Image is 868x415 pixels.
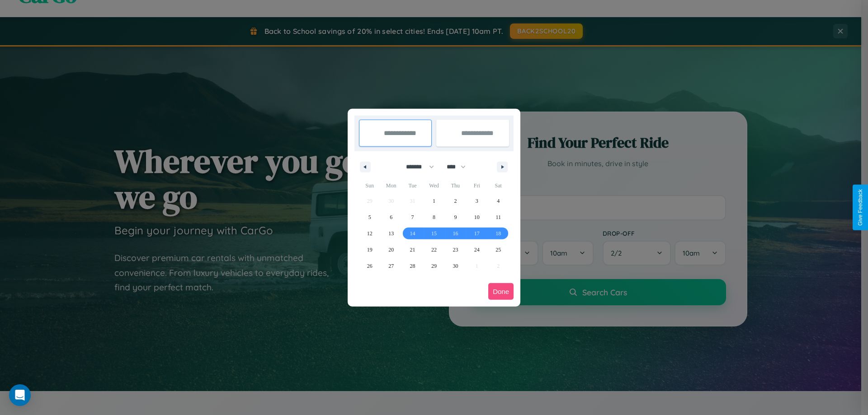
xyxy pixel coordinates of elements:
button: 24 [466,242,487,258]
span: Mon [380,178,401,193]
span: 12 [367,225,373,242]
button: 10 [466,209,487,225]
button: 19 [359,242,380,258]
button: 9 [445,209,466,225]
span: Thu [445,178,466,193]
span: 8 [433,209,435,225]
span: 25 [495,242,501,258]
span: 27 [388,258,394,274]
span: 4 [497,193,500,209]
span: 13 [388,225,394,242]
button: 7 [402,209,423,225]
button: 8 [423,209,444,225]
span: 3 [476,193,478,209]
button: 1 [423,193,444,209]
span: 9 [454,209,457,225]
button: 17 [466,225,487,242]
button: 20 [380,242,401,258]
span: 21 [410,242,415,258]
span: 16 [453,225,458,242]
button: 18 [488,225,509,242]
div: Open Intercom Messenger [9,384,31,406]
button: 2 [445,193,466,209]
button: Done [488,283,514,300]
button: 30 [445,258,466,274]
button: 27 [380,258,401,274]
span: Sat [488,178,509,193]
span: 10 [474,209,480,225]
span: 28 [410,258,415,274]
button: 6 [380,209,401,225]
button: 21 [402,242,423,258]
button: 11 [488,209,509,225]
span: 15 [431,225,437,242]
span: 30 [453,258,458,274]
button: 14 [402,225,423,242]
span: 11 [495,209,501,225]
span: Fri [466,178,487,193]
button: 23 [445,242,466,258]
button: 16 [445,225,466,242]
span: 19 [367,242,373,258]
span: 14 [410,225,415,242]
div: Give Feedback [857,189,863,226]
button: 5 [359,209,380,225]
button: 12 [359,225,380,242]
span: 2 [454,193,457,209]
span: 6 [390,209,392,225]
span: 7 [411,209,414,225]
span: 5 [368,209,371,225]
button: 4 [488,193,509,209]
span: Wed [423,178,444,193]
span: 26 [367,258,373,274]
span: 22 [431,242,437,258]
span: 17 [474,225,480,242]
button: 13 [380,225,401,242]
button: 3 [466,193,487,209]
span: 24 [474,242,480,258]
span: 29 [431,258,437,274]
span: 23 [453,242,458,258]
button: 29 [423,258,444,274]
button: 26 [359,258,380,274]
button: 28 [402,258,423,274]
span: Tue [402,178,423,193]
span: 1 [433,193,435,209]
button: 25 [488,242,509,258]
button: 15 [423,225,444,242]
span: 18 [495,225,501,242]
span: 20 [388,242,394,258]
button: 22 [423,242,444,258]
span: Sun [359,178,380,193]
